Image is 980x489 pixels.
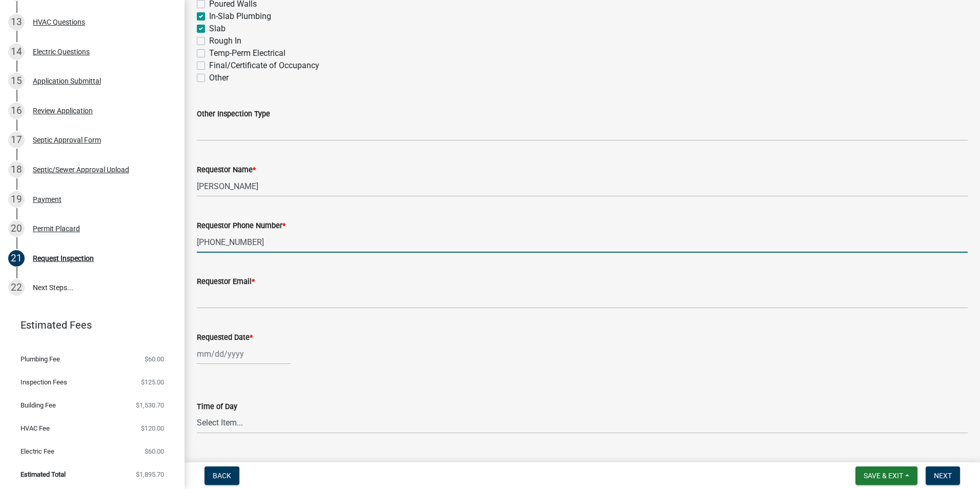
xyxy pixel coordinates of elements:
[21,425,50,432] span: HVAC Fee
[21,402,56,409] span: Building Fee
[33,196,62,203] div: Payment
[197,167,256,174] label: Requestor Name
[209,72,229,84] label: Other
[33,107,93,114] div: Review Application
[8,191,25,208] div: 19
[213,472,231,480] span: Back
[33,255,94,262] div: Request Inspection
[197,278,255,286] label: Requestor Email
[209,47,285,59] label: Temp-Perm Electrical
[8,73,25,89] div: 15
[209,23,226,35] label: Slab
[8,14,25,30] div: 13
[926,466,960,485] button: Next
[145,448,164,455] span: $60.00
[8,315,168,335] a: Estimated Fees
[145,356,164,362] span: $60.00
[21,448,54,455] span: Electric Fee
[197,403,237,411] label: Time of Day
[209,59,319,72] label: Final/Certificate of Occupancy
[197,222,285,230] label: Requestor Phone Number
[864,472,903,480] span: Save & Exit
[141,379,164,385] span: $125.00
[8,250,25,267] div: 21
[33,18,85,26] div: HVAC Questions
[197,111,270,118] label: Other Inspection Type
[33,136,101,144] div: Septic Approval Form
[8,132,25,148] div: 17
[21,356,60,362] span: Plumbing Fee
[141,425,164,432] span: $120.00
[209,35,241,47] label: Rough In
[8,161,25,178] div: 18
[8,220,25,237] div: 20
[205,466,239,485] button: Back
[33,77,101,85] div: Application Submittal
[197,334,253,341] label: Requested Date
[21,471,66,478] span: Estimated Total
[33,48,90,55] div: Electric Questions
[8,103,25,119] div: 16
[8,279,25,296] div: 22
[855,466,917,485] button: Save & Exit
[8,44,25,60] div: 14
[33,225,80,232] div: Permit Placard
[197,343,291,364] input: mm/dd/yyyy
[33,166,129,173] div: Septic/Sewer Approval Upload
[136,402,164,409] span: $1,530.70
[209,10,271,23] label: In-Slab Plumbing
[21,379,67,385] span: Inspection Fees
[934,472,952,480] span: Next
[136,471,164,478] span: $1,895.70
